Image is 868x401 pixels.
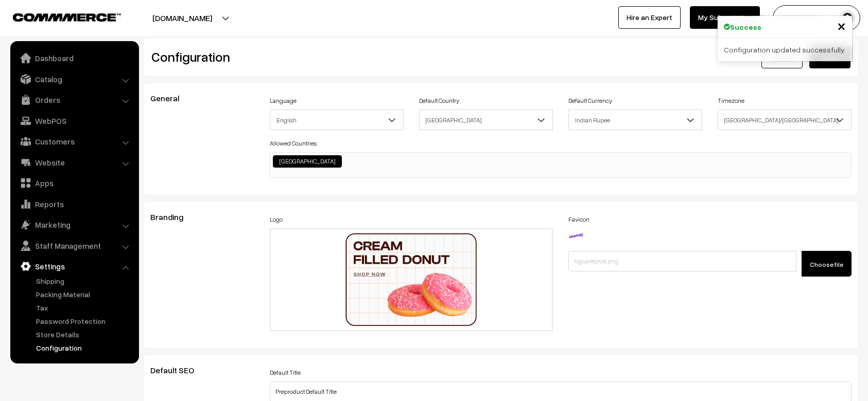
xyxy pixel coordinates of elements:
label: Default Title [270,368,301,377]
img: 17339787567424logopreprod.png [568,232,584,239]
a: Store Details [33,329,135,340]
a: Marketing [13,215,135,234]
img: COMMMERCE [13,13,121,21]
a: Customers [13,132,135,151]
a: Catalog [13,70,135,88]
a: Password Protection [33,316,135,326]
button: Close [837,18,846,33]
span: General [150,93,192,103]
a: Dashboard [13,49,135,67]
label: Language [270,96,297,105]
label: Default Country [419,96,459,105]
a: Reports [13,195,135,213]
span: Indian Rupee [569,111,702,129]
span: India [419,110,553,130]
label: Default Currency [568,96,612,105]
span: × [837,16,846,35]
a: Orders [13,90,135,109]
a: Shipping [33,276,135,286]
input: logopreprod.png [568,251,796,271]
div: Configuration updated successfully. [718,38,852,61]
span: Branding [150,212,196,222]
span: Indian Rupee [568,110,702,130]
a: Tax [33,302,135,313]
li: India [273,155,342,168]
span: Asia/Kolkata [718,111,851,129]
a: Apps [13,174,135,192]
span: Asia/Kolkata [718,110,852,130]
a: Packing Material [33,289,135,300]
span: English [270,110,404,130]
label: Logo [270,215,283,224]
a: Staff Management [13,236,135,255]
a: Configuration [33,342,135,353]
a: My Subscription [690,6,760,29]
h2: Configuration [151,49,493,65]
a: Website [13,153,135,172]
span: Default SEO [150,365,206,375]
a: Hire an Expert [618,6,681,29]
label: Favicon [568,215,589,224]
button: [DOMAIN_NAME] [116,5,248,31]
span: English [270,111,403,129]
span: India [420,111,552,129]
a: WebPOS [13,112,135,130]
a: COMMMERCE [13,10,103,23]
button: Demo user [773,5,860,31]
strong: Success [730,22,761,32]
label: Allowed Countries [270,139,317,148]
img: user [840,10,855,26]
a: Settings [13,257,135,276]
span: Choose file [810,261,843,268]
label: Timezone [718,96,744,105]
